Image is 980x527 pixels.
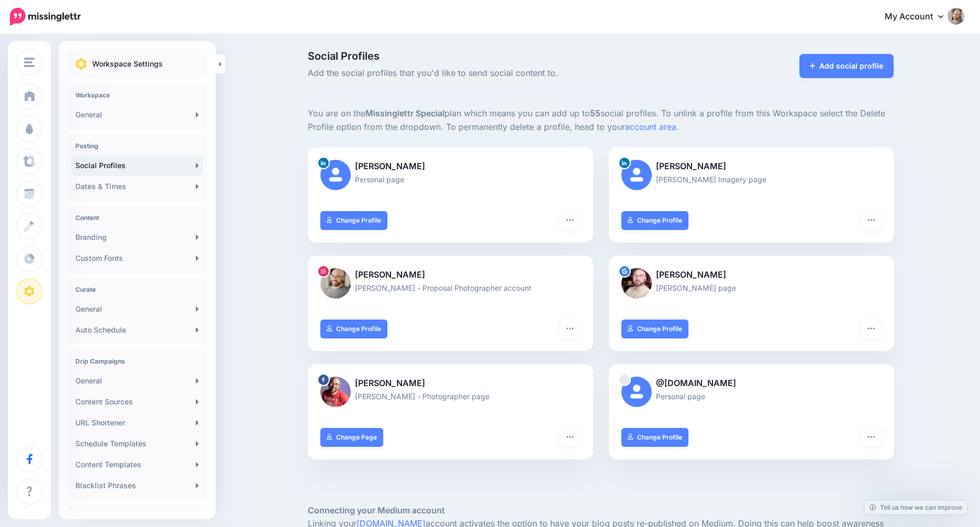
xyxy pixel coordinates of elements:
[864,500,967,514] a: Tell us how we can improve
[71,370,203,391] a: General
[320,377,581,390] p: [PERSON_NAME]
[621,160,882,173] p: [PERSON_NAME]
[874,4,964,30] a: My Account
[75,214,199,222] h4: Content
[75,286,199,293] h4: Curate
[320,320,388,338] a: Change Profile
[320,173,581,185] p: Personal page
[71,155,203,176] a: Social Profiles
[621,377,652,407] img: user_default_image.png
[71,454,203,475] a: Content Templates
[71,433,203,454] a: Schedule Templates
[308,67,694,80] span: Add the social profiles that you'd like to send social content to.
[621,320,689,338] a: Change Profile
[320,211,388,230] a: Change Profile
[75,58,87,70] img: settings.png
[621,282,882,294] p: [PERSON_NAME] page
[320,268,581,282] p: [PERSON_NAME]
[71,227,203,248] a: Branding
[320,160,581,173] p: [PERSON_NAME]
[75,91,199,99] h4: Workspace
[308,107,894,134] p: You are on the plan which means you can add up to social profiles. To unlink a profile from this ...
[71,475,203,496] a: Blacklist Phrases
[621,160,652,190] img: user_default_image.png
[24,58,35,67] img: menu.png
[71,299,203,320] a: General
[308,504,894,517] h5: Connecting your Medium account
[320,390,581,402] p: [PERSON_NAME] - Photographer page
[320,268,351,299] img: 367970769_252280834413667_3871055010744689418_n-bsa134239.jpg
[320,282,581,294] p: [PERSON_NAME] - Proposal Photographer account
[308,51,694,61] span: Social Profiles
[71,412,203,433] a: URL Shortener
[92,58,163,70] p: Workspace Settings
[10,8,81,26] img: Missinglettr
[71,104,203,125] a: General
[590,108,600,118] b: 55
[320,160,351,190] img: user_default_image.png
[621,377,882,390] p: @[DOMAIN_NAME]
[71,176,203,197] a: Dates & Times
[71,391,203,412] a: Content Sources
[621,173,882,185] p: [PERSON_NAME] Imagery page
[365,108,444,118] b: Missinglettr Special
[621,428,689,447] a: Change Profile
[75,142,199,150] h4: Posting
[625,122,676,132] a: account area
[621,268,652,299] img: AAcHTtcBCNpun1ljofrCfxvntSGaKB98Cg21hlB6M2CMCh6FLNZIs96-c-77424.png
[799,54,894,78] a: Add social profile
[320,428,384,447] a: Change Page
[75,357,199,365] h4: Drip Campaigns
[71,248,203,269] a: Custom Fonts
[621,268,882,282] p: [PERSON_NAME]
[320,377,351,407] img: 293272096_733569317667790_8278646181461342538_n-bsa134236.jpg
[621,211,689,230] a: Change Profile
[621,390,882,402] p: Personal page
[71,320,203,341] a: Auto Schedule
